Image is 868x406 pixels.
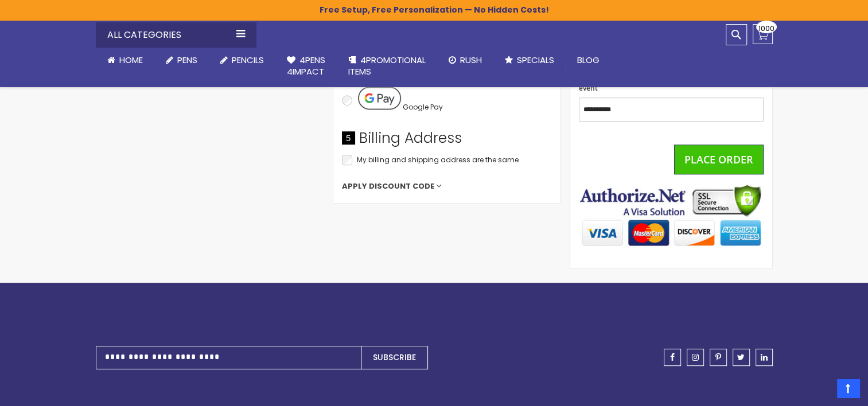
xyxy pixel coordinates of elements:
[493,48,566,73] a: Specials
[96,48,154,73] a: Home
[756,349,773,366] a: linkedin
[710,349,727,366] a: pinterest
[733,349,750,366] a: twitter
[177,54,197,66] span: Pens
[753,24,773,44] a: 1000
[361,346,428,369] button: Subscribe
[517,54,554,66] span: Specials
[209,48,275,73] a: Pencils
[664,349,681,366] a: facebook
[96,22,256,48] div: All Categories
[337,48,437,85] a: 4PROMOTIONALITEMS
[674,145,764,174] button: Place Order
[357,155,519,165] span: My billing and shipping address are the same
[154,48,209,73] a: Pens
[715,353,721,361] span: pinterest
[373,352,416,363] span: Subscribe
[773,375,868,406] iframe: Google Customer Reviews
[758,23,774,34] span: 1000
[358,87,401,110] img: Pay with Google Pay
[119,54,143,66] span: Home
[348,54,426,77] span: 4PROMOTIONAL ITEMS
[437,48,493,73] a: Rush
[687,349,704,366] a: instagram
[403,102,443,112] span: Google Pay
[761,353,768,361] span: linkedin
[342,181,434,192] span: Apply Discount Code
[684,153,753,166] span: Place Order
[692,353,699,361] span: instagram
[342,128,552,154] div: Billing Address
[577,54,600,66] span: Blog
[460,54,482,66] span: Rush
[566,48,611,73] a: Blog
[737,353,745,361] span: twitter
[275,48,337,85] a: 4Pens4impact
[670,353,675,361] span: facebook
[287,54,325,77] span: 4Pens 4impact
[232,54,264,66] span: Pencils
